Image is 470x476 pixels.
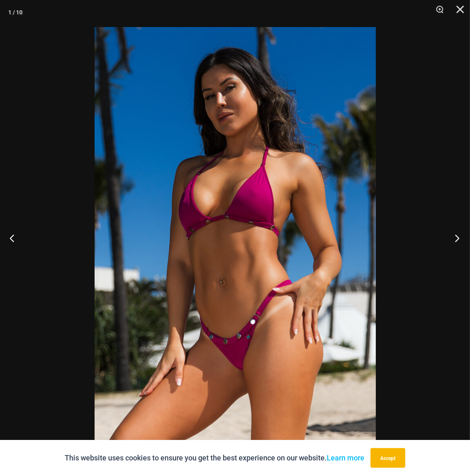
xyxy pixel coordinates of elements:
[8,6,23,18] div: 1 / 10
[371,448,405,468] button: Accept
[327,453,364,462] a: Learn more
[65,452,364,464] p: This website uses cookies to ensure you get the best experience on our website.
[95,27,376,449] img: Tight Rope Pink 319 Top 4228 Thong 05
[439,218,470,258] button: Next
